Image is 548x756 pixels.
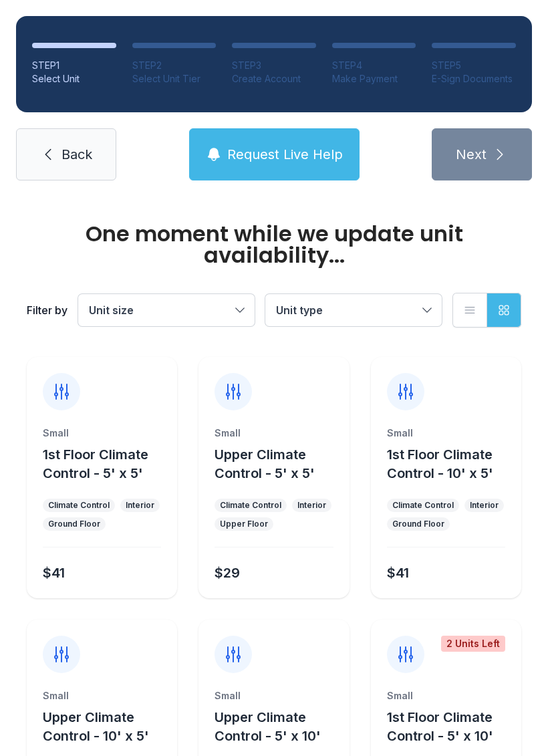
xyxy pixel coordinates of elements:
[89,303,134,317] span: Unit size
[332,72,416,86] div: Make Payment
[215,563,240,582] div: $29
[232,72,316,86] div: Create Account
[227,145,343,164] span: Request Live Help
[387,445,516,483] button: 1st Floor Climate Control - 10' x 5'
[387,708,516,745] button: 1st Floor Climate Control - 5' x 10'
[43,426,161,440] div: Small
[43,445,172,483] button: 1st Floor Climate Control - 5' x 5'
[392,500,454,511] div: Climate Control
[387,447,493,481] span: 1st Floor Climate Control - 10' x 5'
[32,72,116,86] div: Select Unit
[43,709,149,744] span: Upper Climate Control - 10' x 5'
[215,689,333,703] div: Small
[126,500,154,511] div: Interior
[32,59,116,72] div: STEP 1
[432,59,516,72] div: STEP 5
[387,426,505,440] div: Small
[27,302,67,318] div: Filter by
[265,294,442,326] button: Unit type
[276,303,323,317] span: Unit type
[297,500,326,511] div: Interior
[387,709,493,744] span: 1st Floor Climate Control - 5' x 10'
[215,445,344,483] button: Upper Climate Control - 5' x 5'
[215,426,333,440] div: Small
[61,145,92,164] span: Back
[215,447,315,481] span: Upper Climate Control - 5' x 5'
[48,500,110,511] div: Climate Control
[132,72,217,86] div: Select Unit Tier
[456,145,487,164] span: Next
[27,223,521,266] div: One moment while we update unit availability...
[43,563,65,582] div: $41
[441,636,505,652] div: 2 Units Left
[78,294,255,326] button: Unit size
[387,689,505,703] div: Small
[220,500,281,511] div: Climate Control
[132,59,217,72] div: STEP 2
[432,72,516,86] div: E-Sign Documents
[470,500,499,511] div: Interior
[215,708,344,745] button: Upper Climate Control - 5' x 10'
[332,59,416,72] div: STEP 4
[392,519,444,529] div: Ground Floor
[43,447,148,481] span: 1st Floor Climate Control - 5' x 5'
[48,519,100,529] div: Ground Floor
[43,708,172,745] button: Upper Climate Control - 10' x 5'
[215,709,321,744] span: Upper Climate Control - 5' x 10'
[220,519,268,529] div: Upper Floor
[43,689,161,703] div: Small
[232,59,316,72] div: STEP 3
[387,563,409,582] div: $41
